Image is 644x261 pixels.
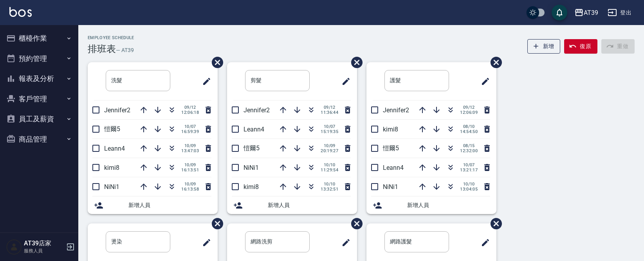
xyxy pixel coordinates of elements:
[337,72,351,91] span: 修改班表的標題
[345,212,364,235] span: 刪除班表
[460,162,478,167] span: 10/07
[244,144,260,152] span: 愷爾5
[383,106,409,114] span: Jennifer2
[181,143,199,148] span: 10/09
[244,106,270,114] span: Jennifer2
[321,129,338,134] span: 15:19:35
[337,233,351,252] span: 修改班表的標題
[584,8,598,18] div: AT39
[88,196,218,214] div: 新增人員
[197,72,211,91] span: 修改班表的標題
[321,182,338,187] span: 10/10
[181,182,199,187] span: 10/09
[383,144,399,152] span: 愷爾5
[181,124,199,129] span: 10/07
[181,148,199,153] span: 13:47:03
[106,70,170,91] input: 排版標題
[6,239,22,255] img: Person
[345,51,364,74] span: 刪除班表
[181,129,199,134] span: 16:59:39
[564,39,597,54] button: 復原
[197,233,211,252] span: 修改班表的標題
[104,183,119,191] span: NiNi1
[321,162,338,167] span: 10/10
[321,105,338,110] span: 09/12
[181,187,199,192] span: 16:13:58
[460,143,478,148] span: 08/15
[384,70,449,91] input: 排版標題
[476,72,490,91] span: 修改班表的標題
[407,201,490,209] span: 新增人員
[527,39,561,54] button: 新增
[604,5,635,20] button: 登出
[104,125,120,133] span: 愷爾5
[181,105,199,110] span: 09/12
[366,196,496,214] div: 新增人員
[383,126,398,133] span: kimi8
[571,5,601,21] button: AT39
[321,124,338,129] span: 10/07
[552,5,567,20] button: save
[3,109,75,129] button: 員工及薪資
[104,106,130,114] span: Jennifer2
[383,183,398,191] span: NiNi1
[321,148,338,153] span: 20:19:27
[485,212,503,235] span: 刪除班表
[3,28,75,49] button: 櫃檯作業
[383,164,404,171] span: Leann4
[321,143,338,148] span: 10/09
[181,167,199,173] span: 16:13:51
[9,7,32,17] img: Logo
[460,167,478,173] span: 13:21:17
[384,231,449,252] input: 排版標題
[3,129,75,149] button: 商品管理
[321,187,338,192] span: 13:32:51
[104,164,119,171] span: kimi8
[268,201,351,209] span: 新增人員
[244,126,264,133] span: Leann4
[460,187,478,192] span: 13:04:05
[181,162,199,167] span: 10/09
[245,231,310,252] input: 排版標題
[321,167,338,173] span: 11:29:54
[460,105,478,110] span: 09/12
[245,70,310,91] input: 排版標題
[460,124,478,129] span: 08/10
[24,247,64,254] p: 服務人員
[3,89,75,109] button: 客戶管理
[485,51,503,74] span: 刪除班表
[88,43,116,54] h3: 排班表
[460,110,478,115] span: 12:06:09
[244,164,259,171] span: NiNi1
[104,145,125,152] span: Leann4
[460,129,478,134] span: 14:54:50
[321,110,338,115] span: 11:36:44
[206,212,224,235] span: 刪除班表
[181,110,199,115] span: 12:06:18
[244,183,259,191] span: kimi8
[128,201,211,209] span: 新增人員
[3,68,75,89] button: 報表及分析
[227,196,357,214] div: 新增人員
[476,233,490,252] span: 修改班表的標題
[206,51,224,74] span: 刪除班表
[460,182,478,187] span: 10/10
[3,49,75,69] button: 預約管理
[106,231,170,252] input: 排版標題
[460,148,478,153] span: 12:32:00
[88,35,134,40] h2: Employee Schedule
[116,46,134,54] h6: — AT39
[24,239,64,247] h5: AT39店家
